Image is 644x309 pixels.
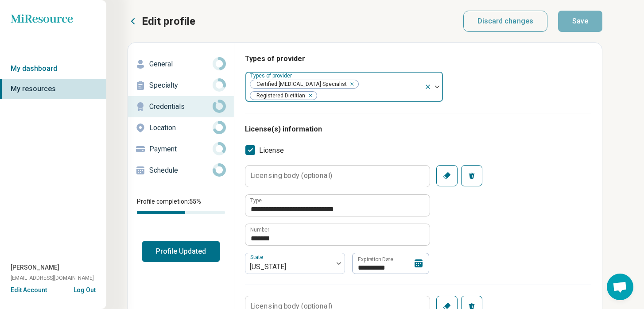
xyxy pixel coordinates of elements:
button: Discard changes [463,11,548,32]
span: [PERSON_NAME] [11,263,59,272]
button: Edit Account [11,286,47,295]
p: Credentials [149,101,213,112]
div: Open chat [607,274,633,300]
a: Schedule [128,160,234,181]
p: Edit profile [142,14,195,28]
p: Payment [149,144,213,154]
p: Location [149,123,213,133]
span: [EMAIL_ADDRESS][DOMAIN_NAME] [11,274,94,282]
label: Licensing body (optional) [250,172,332,179]
h3: Types of provider [245,54,591,64]
label: Number [250,227,269,232]
span: License [259,145,284,156]
button: Edit profile [128,14,195,28]
div: Profile completion [137,211,225,214]
button: Log Out [74,286,96,293]
button: Profile Updated [142,241,220,262]
a: Payment [128,139,234,160]
a: Specialty [128,75,234,96]
a: General [128,54,234,75]
button: Save [558,11,602,32]
p: Specialty [149,80,213,91]
label: Types of provider [250,73,294,79]
p: General [149,59,213,70]
a: Location [128,117,234,139]
input: credential.licenses.0.name [245,195,430,216]
span: Certified [MEDICAL_DATA] Specialist [250,80,349,89]
p: Schedule [149,165,213,176]
a: Credentials [128,96,234,117]
label: Type [250,198,262,203]
div: Profile completion: [128,192,234,220]
label: State [250,255,265,261]
span: Registered Dietitian [250,92,308,100]
h3: License(s) information [245,124,591,135]
span: 55 % [189,198,201,205]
